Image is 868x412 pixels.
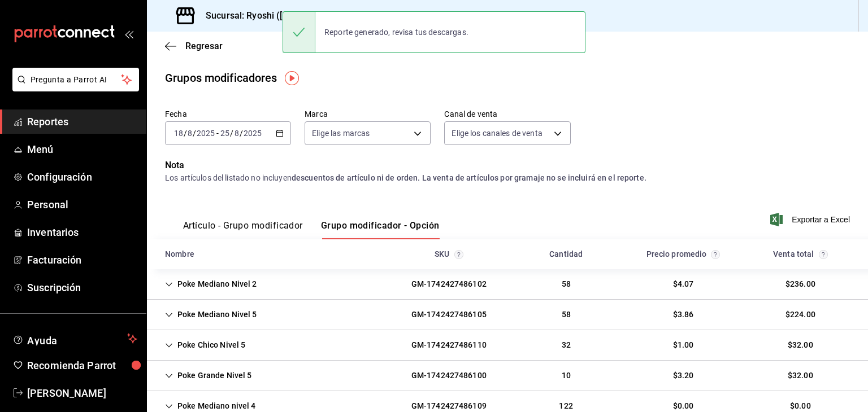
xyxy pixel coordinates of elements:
div: Cell [402,335,496,356]
span: Elige los canales de venta [452,128,542,139]
span: Regresar [185,41,223,51]
label: Fecha [165,110,291,118]
div: Cell [779,365,822,386]
div: Cell [776,274,824,295]
span: Ayuda [27,332,123,345]
span: Menú [27,142,137,157]
input: -- [220,129,230,138]
div: Reporte generado, revisa tus descargas. [315,20,478,45]
div: Cell [156,304,266,325]
span: Facturación [27,252,137,268]
svg: Los grupos modificadores y las opciones se agruparán por SKU; se mostrará el primer creado. [454,250,463,259]
strong: descuentos de artículo ni de orden. La venta de artículos por gramaje no se incluirá en el reporte. [292,173,646,182]
span: / [230,129,233,138]
input: ---- [243,129,262,138]
p: Nota [165,159,850,172]
div: HeadCell [624,244,741,265]
label: Canal de venta [444,110,570,118]
div: Grupos modificadores [165,69,277,86]
input: -- [173,129,184,138]
span: Elige las marcas [312,128,370,139]
div: Cell [156,274,266,295]
div: Cell [776,304,824,325]
div: Head [147,239,868,269]
span: / [193,129,196,138]
input: -- [234,129,240,138]
span: Inventarios [27,225,137,240]
div: Cell [553,274,580,295]
button: open_drawer_menu [124,29,133,38]
div: HeadCell [390,244,507,265]
div: Cell [402,365,496,386]
div: Cell [664,335,703,356]
span: Reportes [27,114,137,129]
div: HeadCell [742,244,859,265]
div: Row [147,330,868,361]
h3: Sucursal: Ryoshi ([PERSON_NAME]) [197,9,353,23]
input: ---- [196,129,215,138]
div: Cell [156,335,254,356]
label: Marca [305,110,431,118]
span: / [184,129,187,138]
span: [PERSON_NAME] [27,385,137,401]
button: Grupo modificador - Opción [321,220,440,239]
div: Cell [664,304,703,325]
div: Row [147,361,868,391]
div: Cell [664,274,703,295]
div: Cell [402,274,496,295]
div: HeadCell [156,244,390,265]
button: Exportar a Excel [772,213,850,226]
span: Suscripción [27,280,137,295]
div: Cell [156,365,261,386]
div: Los artículos del listado no incluyen [165,172,850,184]
input: -- [187,129,193,138]
span: Recomienda Parrot [27,358,137,373]
div: Cell [664,365,703,386]
div: navigation tabs [183,220,440,239]
img: Tooltip marker [285,71,299,85]
div: Cell [779,335,822,356]
button: Pregunta a Parrot AI [12,68,139,91]
span: Personal [27,197,137,212]
span: Configuración [27,169,137,185]
span: Pregunta a Parrot AI [31,74,121,86]
div: Cell [553,335,580,356]
div: HeadCell [507,244,624,265]
svg: Venta total de las opciones, agrupadas por grupo modificador. [819,250,828,259]
div: Cell [553,304,580,325]
svg: Precio promedio = total de grupos modificadores / cantidad [711,250,720,259]
div: Row [147,269,868,300]
button: Regresar [165,41,223,51]
a: Pregunta a Parrot AI [8,82,139,94]
span: - [216,129,219,138]
div: Row [147,300,868,330]
button: Artículo - Grupo modificador [183,220,303,239]
div: Cell [402,304,496,325]
span: / [240,129,243,138]
div: Cell [553,365,580,386]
